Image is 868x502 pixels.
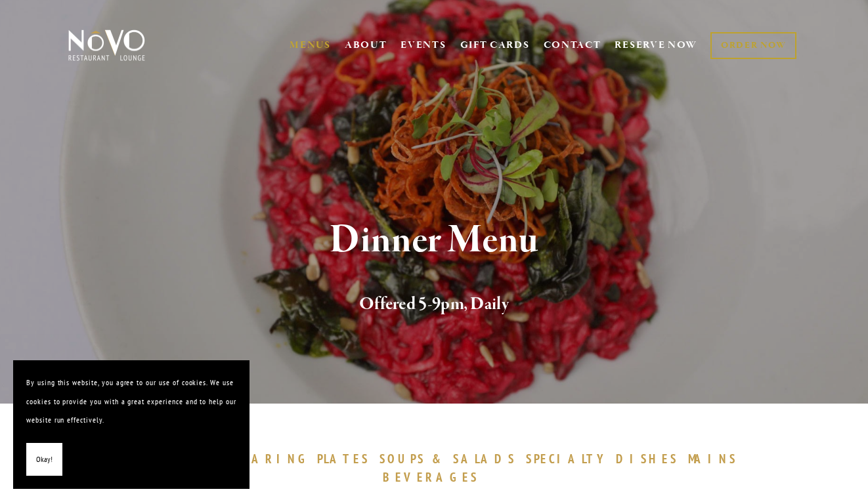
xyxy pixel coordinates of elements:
[453,451,516,467] span: SALADS
[544,33,601,58] a: CONTACT
[380,451,425,467] span: SOUPS
[380,451,522,467] a: SOUPS&SALADS
[383,469,479,485] span: BEVERAGES
[688,451,737,467] span: MAINS
[432,451,446,467] span: &
[36,450,53,469] span: Okay!
[526,451,610,467] span: SPECIALTY
[615,33,697,58] a: RESERVE NOW
[460,33,530,58] a: GIFT CARDS
[401,39,446,52] a: EVENTS
[616,451,678,467] span: DISHES
[26,443,62,476] button: Okay!
[317,451,370,467] span: PLATES
[88,219,781,262] h1: Dinner Menu
[710,32,796,59] a: ORDER NOW
[526,451,685,467] a: SPECIALTYDISHES
[13,360,250,489] section: Cookie banner
[230,451,311,467] span: SHARING
[383,469,485,485] a: BEVERAGES
[66,29,148,62] img: Novo Restaurant &amp; Lounge
[26,373,236,430] p: By using this website, you agree to our use of cookies. We use cookies to provide you with a grea...
[688,451,744,467] a: MAINS
[290,39,331,52] a: MENUS
[88,291,781,318] h2: Offered 5-9pm, Daily
[345,39,387,52] a: ABOUT
[230,451,376,467] a: SHARINGPLATES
